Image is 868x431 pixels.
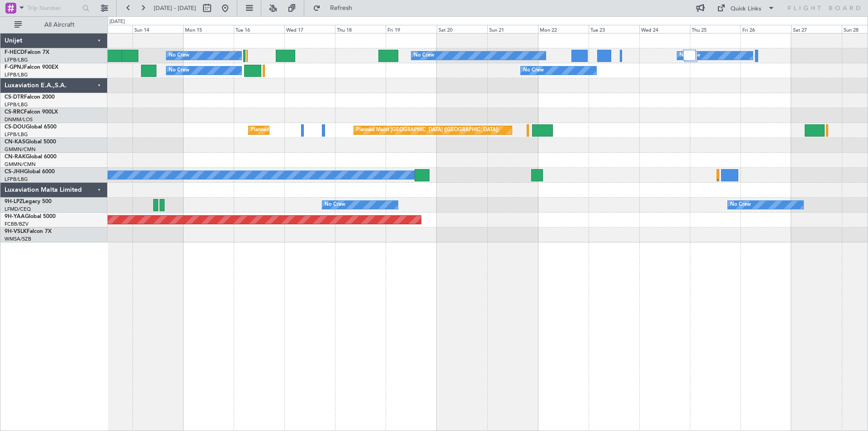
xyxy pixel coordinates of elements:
div: Sun 14 [132,25,183,33]
div: Quick Links [731,5,761,14]
div: No Crew [730,198,751,212]
div: [DATE] [109,18,125,26]
a: CS-RRCFalcon 900LX [5,109,58,115]
div: Planned Maint [GEOGRAPHIC_DATA] ([GEOGRAPHIC_DATA]) [251,123,393,137]
span: F-HECD [5,50,24,55]
span: CS-DTR [5,95,24,100]
span: CS-RRC [5,109,24,115]
span: 9H-VSLK [5,229,27,234]
a: FCBB/BZV [5,221,28,227]
span: CN-KAS [5,139,25,145]
input: Trip Number [28,1,80,15]
div: Fri 26 [741,25,791,33]
div: Mon 15 [183,25,234,33]
a: GMMN/CMN [5,146,36,153]
a: 9H-LPZLegacy 500 [5,199,52,204]
div: Tue 23 [589,25,639,33]
button: All Aircraft [10,18,98,32]
a: F-HECDFalcon 7X [5,50,49,55]
span: All Aircraft [24,22,95,28]
a: LFPB/LBG [5,71,28,78]
div: Fri 19 [386,25,436,33]
div: Wed 17 [284,25,335,33]
span: CS-DOU [5,124,26,130]
div: No Crew [169,64,189,77]
div: Tue 16 [234,25,284,33]
a: LFPB/LBG [5,176,28,183]
a: F-GPNJFalcon 900EX [5,65,58,70]
span: 9H-YAA [5,214,25,219]
a: CS-DTRFalcon 2000 [5,95,55,100]
span: CN-RAK [5,154,26,160]
a: CN-KASGlobal 5000 [5,139,56,145]
a: 9H-VSLKFalcon 7X [5,229,52,234]
button: Refresh [309,1,363,15]
a: LFPB/LBG [5,57,28,63]
div: Planned Maint [GEOGRAPHIC_DATA] ([GEOGRAPHIC_DATA]) [356,123,499,137]
a: CS-DOUGlobal 6500 [5,124,57,130]
div: Thu 25 [690,25,741,33]
div: Sat 20 [437,25,487,33]
span: 9H-LPZ [5,199,23,204]
a: LFPB/LBG [5,101,28,108]
a: DNMM/LOS [5,116,33,123]
a: GMMN/CMN [5,161,36,168]
div: Mon 22 [538,25,589,33]
a: LFPB/LBG [5,131,28,138]
div: No Crew [325,198,345,212]
div: Sat 27 [791,25,842,33]
span: F-GPNJ [5,65,24,70]
a: 9H-YAAGlobal 5000 [5,214,56,219]
span: Refresh [322,5,360,11]
div: No Crew [523,64,544,77]
a: CN-RAKGlobal 6000 [5,154,57,160]
a: WMSA/SZB [5,236,31,242]
a: LFMD/CEQ [5,206,31,213]
div: Thu 18 [335,25,386,33]
a: CS-JHHGlobal 6000 [5,169,55,175]
div: Sun 21 [487,25,538,33]
div: Wed 24 [639,25,690,33]
span: [DATE] - [DATE] [154,4,196,12]
button: Quick Links [712,1,779,15]
span: CS-JHH [5,169,24,175]
div: No Crew [679,49,700,62]
div: No Crew [414,49,434,62]
div: No Crew [169,49,189,62]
